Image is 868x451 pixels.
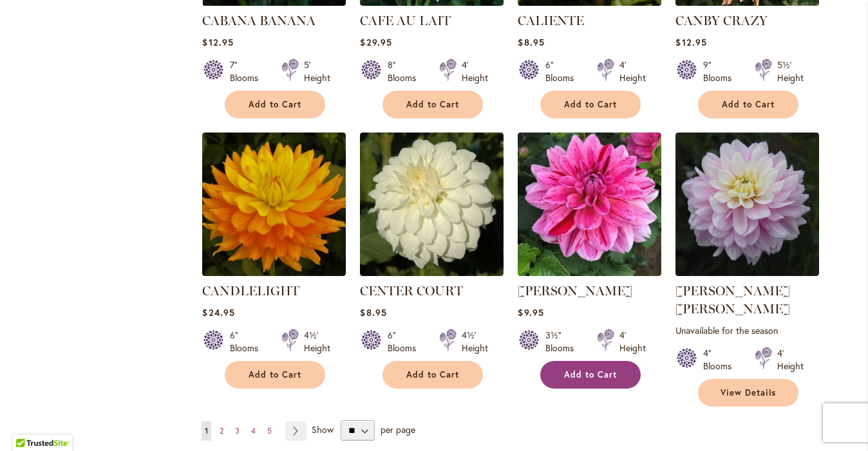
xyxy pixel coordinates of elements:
div: 4' Height [619,329,646,354]
a: CANBY CRAZY [675,13,768,28]
div: 4½' Height [304,329,330,354]
a: 2 [216,421,227,441]
span: $8.95 [360,306,386,318]
div: 5' Height [304,59,330,84]
img: CANDLELIGHT [202,133,346,276]
div: 4' Height [777,347,804,373]
button: Add to Cart [225,91,325,118]
span: 4 [251,426,256,436]
a: 5 [264,421,275,441]
a: View Details [698,379,798,407]
a: CABANA BANANA [202,13,316,28]
button: Add to Cart [540,361,641,389]
div: 3½" Blooms [545,329,581,354]
a: CHA CHING [518,266,661,279]
button: Add to Cart [698,91,798,118]
p: Unavailable for the season [675,324,819,336]
button: Add to Cart [540,91,641,118]
div: 4' Height [619,59,646,84]
button: Add to Cart [382,361,483,389]
button: Add to Cart [382,91,483,118]
span: View Details [721,387,776,398]
a: [PERSON_NAME] [518,283,632,299]
span: Show [312,423,334,436]
span: Add to Cart [249,99,301,110]
div: 9" Blooms [703,59,739,84]
div: 4" Blooms [703,347,739,373]
span: 3 [235,426,240,436]
span: Add to Cart [722,99,775,110]
div: 5½' Height [777,59,804,84]
a: 4 [248,421,259,441]
a: CENTER COURT [360,266,504,279]
a: CAFE AU LAIT [360,13,451,28]
div: 8" Blooms [388,59,424,84]
div: 4' Height [462,59,488,84]
span: Add to Cart [564,369,617,380]
div: 4½' Height [462,329,488,354]
a: 3 [232,421,243,441]
button: Add to Cart [225,361,325,389]
img: Charlotte Mae [675,133,819,276]
span: Add to Cart [249,369,301,380]
div: 6" Blooms [230,329,266,354]
div: 7" Blooms [230,59,266,84]
div: 6" Blooms [545,59,581,84]
span: Add to Cart [406,369,459,380]
img: CENTER COURT [360,133,504,276]
a: Charlotte Mae [675,266,819,279]
iframe: Launch Accessibility Center [10,405,46,441]
span: $8.95 [518,36,544,48]
a: CANDLELIGHT [202,266,346,279]
span: $9.95 [518,306,543,318]
img: CHA CHING [518,133,661,276]
span: 5 [267,426,272,436]
span: $12.95 [202,36,233,48]
span: 1 [205,426,208,436]
a: CENTER COURT [360,283,463,299]
span: Add to Cart [406,99,459,110]
span: $29.95 [360,36,392,48]
span: Add to Cart [564,99,617,110]
a: CALIENTE [518,13,584,28]
a: CANDLELIGHT [202,283,299,299]
span: $12.95 [675,36,706,48]
span: per page [381,423,415,436]
div: 6" Blooms [388,329,424,354]
span: $24.95 [202,306,234,318]
a: [PERSON_NAME] [PERSON_NAME] [675,283,790,317]
span: 2 [220,426,223,436]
